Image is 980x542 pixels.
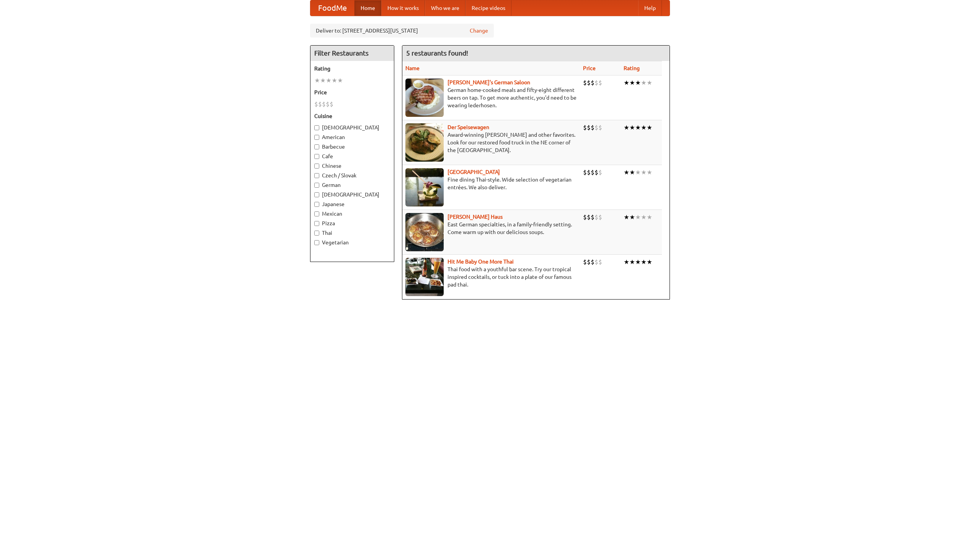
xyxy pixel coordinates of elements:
input: American [314,135,319,140]
ng-pluralize: 5 restaurants found! [406,49,468,57]
a: FoodMe [310,0,354,16]
li: $ [322,100,326,108]
li: $ [587,79,591,87]
li: ★ [635,258,641,266]
li: ★ [635,79,641,87]
input: Thai [314,231,319,236]
h5: Cuisine [314,112,390,120]
label: Thai [314,229,390,237]
a: Recipe videos [465,0,511,16]
li: ★ [320,76,326,85]
li: $ [595,213,598,221]
label: Cafe [314,152,390,160]
label: American [314,133,390,141]
li: $ [314,100,318,108]
li: $ [595,123,598,132]
label: Mexican [314,210,390,218]
li: $ [587,168,591,177]
img: babythai.jpg [405,258,444,296]
li: $ [583,168,587,177]
input: Pizza [314,221,319,226]
p: German home-cooked meals and fifty-eight different beers on tap. To get more authentic, you'd nee... [405,86,577,109]
a: Name [405,65,420,71]
input: Czech / Slovak [314,173,319,178]
li: ★ [332,76,337,85]
a: Help [638,0,662,16]
div: Deliver to: [STREET_ADDRESS][US_STATE] [310,24,494,38]
li: ★ [624,168,629,177]
a: [PERSON_NAME] Haus [448,214,503,220]
li: $ [595,168,598,177]
input: Mexican [314,211,319,216]
li: $ [318,100,322,108]
li: ★ [635,213,641,221]
li: $ [591,213,595,221]
input: [DEMOGRAPHIC_DATA] [314,192,319,197]
h5: Price [314,88,390,96]
a: Change [470,27,488,34]
li: ★ [647,258,652,266]
input: Cafe [314,154,319,159]
li: ★ [629,258,635,266]
a: Rating [624,65,640,71]
li: $ [583,123,587,132]
label: Chinese [314,162,390,170]
li: ★ [629,213,635,221]
li: ★ [647,168,652,177]
a: [GEOGRAPHIC_DATA] [448,169,500,175]
li: $ [587,258,591,266]
input: Japanese [314,202,319,207]
li: $ [583,79,587,87]
li: ★ [641,258,647,266]
a: Price [583,65,596,71]
img: satay.jpg [405,168,444,206]
li: $ [591,258,595,266]
label: Barbecue [314,143,390,151]
input: Vegetarian [314,240,319,245]
li: ★ [641,213,647,221]
li: $ [330,100,333,108]
input: [DEMOGRAPHIC_DATA] [314,125,319,130]
p: Award-winning [PERSON_NAME] and other favorites. Look for our restored food truck in the NE corne... [405,131,577,154]
img: speisewagen.jpg [405,123,444,162]
li: $ [583,258,587,266]
a: Hit Me Baby One More Thai [448,259,514,265]
li: ★ [314,76,320,85]
li: ★ [629,123,635,132]
li: $ [598,258,602,266]
p: Fine dining Thai-style. Wide selection of vegetarian entrées. We also deliver. [405,176,577,191]
li: $ [587,213,591,221]
label: [DEMOGRAPHIC_DATA] [314,124,390,131]
li: ★ [624,79,629,87]
li: $ [595,79,598,87]
p: Thai food with a youthful bar scene. Try our tropical inspired cocktails, or tuck into a plate of... [405,265,577,288]
a: Home [354,0,381,16]
li: ★ [641,79,647,87]
label: [DEMOGRAPHIC_DATA] [314,191,390,198]
li: $ [587,123,591,132]
li: $ [591,168,595,177]
img: kohlhaus.jpg [405,213,444,251]
li: $ [598,213,602,221]
h4: Filter Restaurants [310,46,394,61]
li: $ [598,79,602,87]
label: Vegetarian [314,239,390,246]
li: ★ [624,258,629,266]
li: ★ [326,76,332,85]
label: Pizza [314,219,390,227]
a: How it works [381,0,425,16]
p: East German specialties, in a family-friendly setting. Come warm up with our delicious soups. [405,221,577,236]
h5: Rating [314,65,390,72]
li: $ [591,123,595,132]
li: ★ [624,213,629,221]
input: German [314,183,319,188]
li: ★ [647,123,652,132]
a: Der Speisewagen [448,124,489,130]
a: Who we are [425,0,465,16]
li: $ [326,100,330,108]
li: $ [583,213,587,221]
